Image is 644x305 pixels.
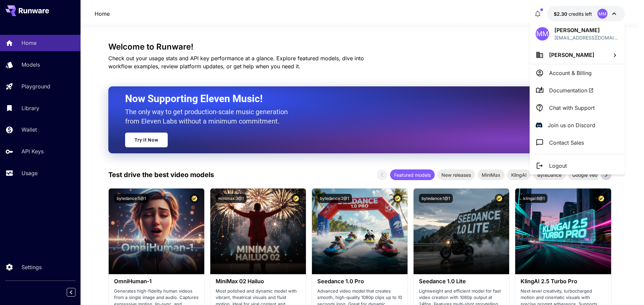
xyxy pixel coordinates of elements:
div: MM [536,27,549,41]
p: Chat with Support [549,104,595,112]
div: mvborikov@gmail.com [554,34,619,41]
p: [PERSON_NAME] [554,26,619,34]
button: [PERSON_NAME] [530,46,625,64]
p: Logout [549,162,567,170]
span: [PERSON_NAME] [549,52,594,58]
p: Contact Sales [549,139,584,147]
span: Documentation [549,86,594,94]
p: [EMAIL_ADDRESS][DOMAIN_NAME] [554,34,619,41]
p: Account & Billing [549,69,592,77]
p: Join us on Discord [548,121,595,129]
